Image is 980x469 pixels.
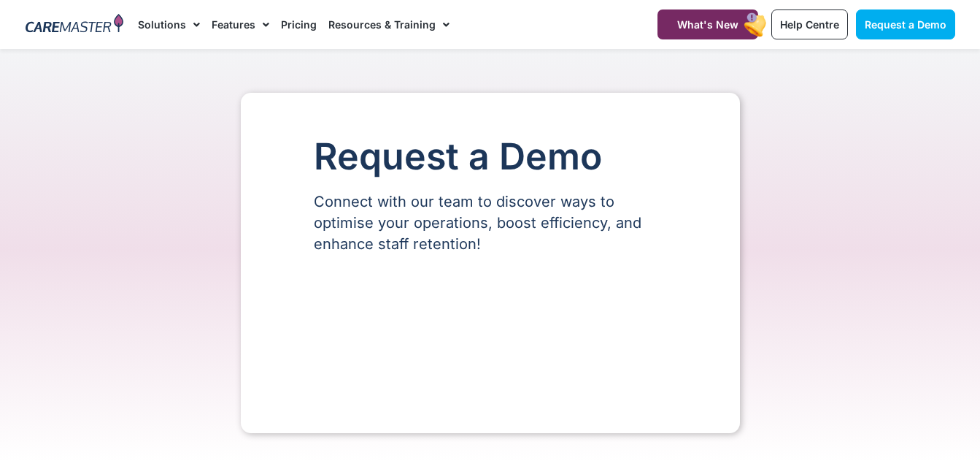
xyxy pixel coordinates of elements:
span: Help Centre [780,18,839,31]
a: Help Centre [771,9,848,39]
img: CareMaster Logo [26,14,124,36]
h1: Request a Demo [314,137,667,177]
a: Request a Demo [856,9,955,39]
span: Request a Demo [865,18,946,31]
a: What's New [657,9,758,39]
iframe: Form 0 [314,280,667,389]
p: Connect with our team to discover ways to optimise your operations, boost efficiency, and enhance... [314,191,667,255]
span: What's New [677,18,738,31]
